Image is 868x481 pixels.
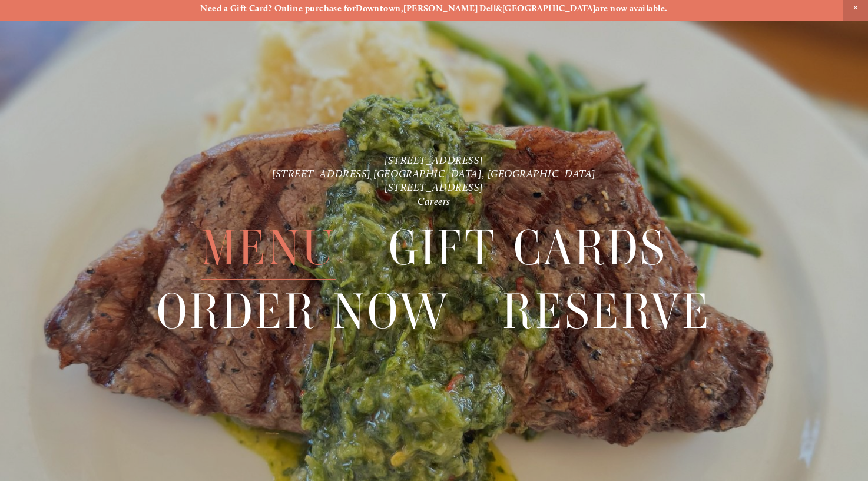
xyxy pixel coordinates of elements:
[496,3,502,14] strong: &
[389,217,667,280] span: Gift Cards
[595,3,667,14] strong: are now available.
[403,3,496,14] a: [PERSON_NAME] Dell
[385,181,483,193] a: [STREET_ADDRESS]
[385,153,483,165] a: [STREET_ADDRESS]
[157,280,450,343] span: Order Now
[157,280,450,343] a: Order Now
[200,3,356,14] strong: Need a Gift Card? Online purchase for
[272,167,596,180] a: [STREET_ADDRESS] [GEOGRAPHIC_DATA], [GEOGRAPHIC_DATA]
[389,217,667,279] a: Gift Cards
[502,280,711,343] a: Reserve
[401,3,403,14] strong: ,
[201,217,337,279] a: Menu
[201,217,337,280] span: Menu
[418,195,450,207] a: Careers
[502,280,711,343] span: Reserve
[502,3,596,14] a: [GEOGRAPHIC_DATA]
[356,3,401,14] a: Downtown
